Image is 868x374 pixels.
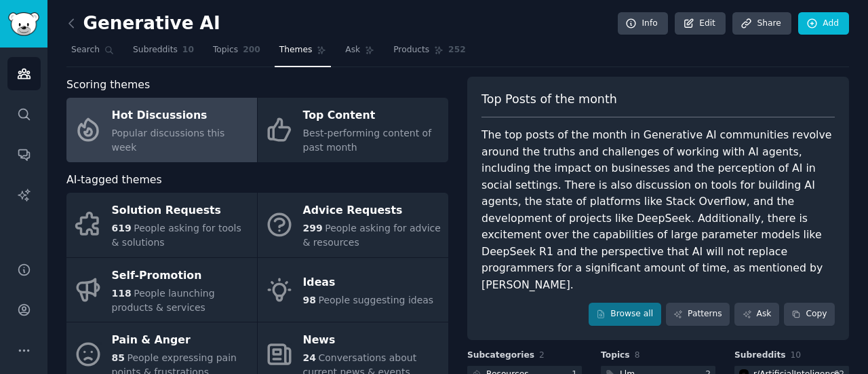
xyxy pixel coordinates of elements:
span: Subcategories [467,350,534,362]
a: Browse all [589,303,661,326]
span: People asking for tools & solutions [112,223,241,248]
span: 24 [303,352,316,363]
img: GummySearch logo [8,12,39,36]
a: Self-Promotion118People launching products & services [66,258,257,322]
span: People suggesting ideas [318,295,433,305]
a: Info [618,12,668,35]
div: Solution Requests [112,200,250,222]
a: Edit [675,12,726,35]
a: Products252 [389,39,470,67]
a: Solution Requests619People asking for tools & solutions [66,193,257,257]
div: Top Content [303,105,441,127]
a: Hot DiscussionsPopular discussions this week [66,98,257,162]
span: AI-tagged themes [66,172,162,189]
span: Search [71,44,100,56]
span: Best-performing content of past month [303,128,432,153]
span: Scoring themes [66,77,150,94]
a: Ideas98People suggesting ideas [258,258,448,322]
span: 8 [635,350,640,360]
div: News [303,330,441,352]
a: Top ContentBest-performing content of past month [258,98,448,162]
span: 299 [303,223,323,233]
span: Ask [345,44,360,56]
span: People launching products & services [112,288,215,313]
span: 619 [112,223,132,233]
a: Themes [275,39,332,67]
a: Search [66,39,119,67]
span: 85 [112,352,125,363]
div: Ideas [303,272,434,294]
span: 200 [243,44,260,56]
div: Hot Discussions [112,105,250,127]
a: Ask [340,39,379,67]
a: Share [732,12,791,35]
a: Patterns [666,303,730,326]
div: The top posts of the month in Generative AI communities revolve around the truths and challenges ... [481,127,835,293]
a: Subreddits10 [128,39,199,67]
button: Copy [784,303,835,326]
span: 10 [182,44,194,56]
a: Advice Requests299People asking for advice & resources [258,193,448,257]
h2: Generative AI [66,13,220,35]
div: Self-Promotion [112,265,250,286]
span: Subreddits [133,44,178,56]
span: 98 [303,295,316,305]
span: People asking for advice & resources [303,223,441,248]
span: 252 [448,44,466,56]
span: Popular discussions this week [112,128,225,153]
div: Advice Requests [303,200,441,222]
a: Topics200 [208,39,265,67]
a: Add [798,12,849,35]
span: 2 [539,350,545,360]
span: Subreddits [734,350,786,362]
div: Pain & Anger [112,330,250,352]
span: Themes [279,44,313,56]
span: Topics [601,350,630,362]
span: Top Posts of the month [481,91,617,108]
a: Ask [734,303,779,326]
span: 10 [791,350,802,360]
span: Topics [213,44,238,56]
span: Products [393,44,429,56]
span: 118 [112,288,132,299]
